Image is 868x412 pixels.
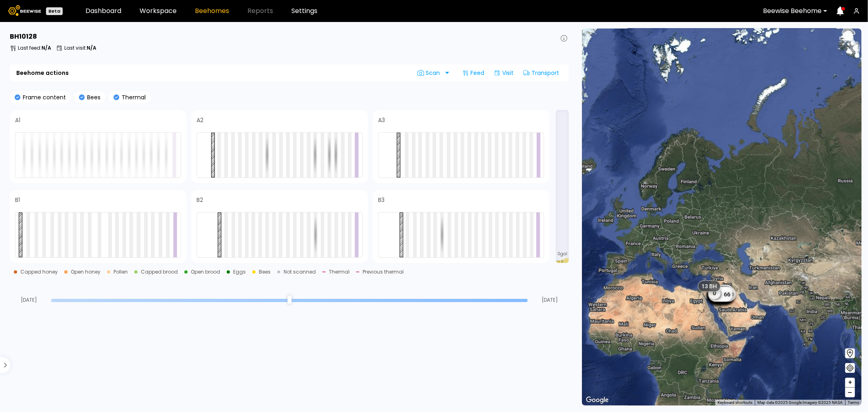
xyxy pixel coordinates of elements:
h4: B1 [15,197,20,203]
div: Eggs [233,270,246,274]
div: Thermal [329,270,350,274]
div: Feed [459,66,488,79]
img: Beewise logo [8,5,41,16]
span: Map data ©2025 Google Imagery ©2025 NASA [757,400,843,405]
span: [DATE] [10,298,48,302]
div: 0 [708,287,721,299]
button: Keyboard shortcuts [717,400,752,405]
button: – [845,388,855,397]
p: Frame content [20,94,66,100]
h4: A1 [15,117,20,123]
span: + [848,377,853,388]
div: Capped brood [141,270,178,274]
p: Last visit : [64,46,96,50]
h4: A2 [197,117,203,123]
p: Bees [85,94,101,100]
div: 66 [708,287,733,302]
a: Workspace [140,8,177,14]
h4: B2 [197,197,203,203]
div: Pollen [114,270,128,274]
a: Dashboard [85,8,121,14]
b: Beehome actions [16,70,69,76]
h4: A3 [378,117,385,123]
div: Transport [520,66,562,79]
b: N/A [42,44,51,51]
span: Reports [247,8,273,14]
div: 120 [708,287,736,302]
p: Thermal [119,94,146,100]
div: Not scanned [284,270,316,274]
div: Open honey [71,270,101,274]
div: Bees [259,270,271,274]
a: Beehomes [195,8,229,14]
div: Visit [491,66,517,79]
span: 13 BH [701,283,717,290]
p: Last feed : [18,46,51,50]
span: [DATE] [531,298,569,302]
span: 0 gal [558,252,567,256]
div: Previous thermal [363,270,404,274]
div: Beta [46,7,63,15]
div: Open brood [191,270,220,274]
div: Capped honey [20,270,58,274]
button: + [845,378,855,388]
span: Scan [418,70,443,76]
span: – [848,388,853,398]
h3: BH 10128 [10,33,37,40]
a: Settings [291,8,317,14]
a: Open this area in Google Maps (opens a new window) [584,395,611,405]
a: Terms (opens in new tab) [848,400,859,405]
h4: B3 [378,197,385,203]
b: N/A [87,44,96,51]
img: Google [584,395,611,405]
